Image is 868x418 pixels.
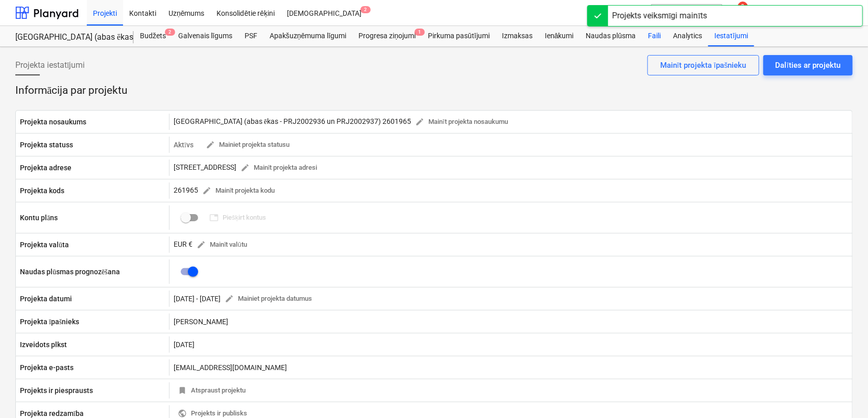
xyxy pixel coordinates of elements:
button: Mainīt projekta kodu [198,183,279,199]
div: [DATE] [169,336,852,353]
button: Atspraust projektu [174,383,250,399]
div: Dalīties ar projektu [776,59,840,72]
div: Budžets [134,26,172,46]
button: Mainiet projekta statusu [202,137,294,153]
button: Mainīt projekta īpašnieku [647,55,759,75]
p: Projekta statuss [20,140,73,150]
p: Kontu plāns [20,213,58,223]
a: Budžets2 [134,26,172,46]
a: Analytics [667,26,708,46]
span: 2 [165,29,175,36]
p: Izveidots plkst [20,339,67,350]
p: Projekts ir piesprausts [20,385,93,396]
button: Mainīt projekta adresi [236,160,322,176]
span: Mainīt projekta kodu [202,185,275,197]
span: Mainīt valūtu [197,239,247,251]
span: edit [225,294,234,303]
div: 261965 [174,183,279,199]
span: public [178,409,187,418]
a: Galvenais līgums [172,26,238,46]
a: Ienākumi [539,26,580,46]
iframe: Chat Widget [817,369,868,418]
a: Iestatījumi [708,26,754,46]
a: Pirkuma pasūtījumi [422,26,496,46]
span: edit [206,140,215,149]
p: Projekta valūta [20,240,69,250]
p: Projekta nosaukums [20,117,86,127]
p: Projekta īpašnieks [20,317,79,327]
div: [GEOGRAPHIC_DATA] (abas ēkas - PRJ2002936 un PRJ2002937) 2601965 [15,32,122,43]
span: EUR € [174,240,192,248]
div: [EMAIL_ADDRESS][DOMAIN_NAME] [169,359,852,376]
span: Mainīt projekta nosaukumu [415,116,508,128]
p: Naudas plūsmas prognozēšana [20,267,120,277]
a: Izmaksas [496,26,539,46]
p: Projekta kods [20,186,64,196]
a: Faili [642,26,667,46]
div: [DATE] - [DATE] [174,295,221,303]
span: Projekta iestatījumi [15,59,85,71]
a: Progresa ziņojumi1 [352,26,422,46]
div: Projekts veiksmīgi mainīts [612,10,707,22]
div: Mainīt projekta īpašnieku [660,59,746,72]
a: PSF [238,26,263,46]
span: Mainiet projekta statusu [206,139,290,151]
button: Dalīties ar projektu [763,55,853,75]
span: 1 [415,29,425,36]
div: [GEOGRAPHIC_DATA] (abas ēkas - PRJ2002936 un PRJ2002937) 2601965 [174,114,512,130]
a: Apakšuzņēmuma līgumi [263,26,352,46]
span: Mainīt projekta adresi [240,162,318,174]
button: Mainiet projekta datumus [221,291,316,307]
p: Projekta e-pasts [20,362,74,373]
span: edit [415,117,424,126]
span: edit [240,163,250,172]
span: bookmark [178,386,187,395]
span: edit [202,186,211,195]
span: 2 [360,6,371,13]
a: Naudas plūsma [580,26,642,46]
div: [STREET_ADDRESS] [174,160,322,176]
p: Informācija par projektu [15,84,853,98]
button: Mainīt projekta nosaukumu [411,114,512,130]
p: Projekta datumi [20,294,72,304]
span: Mainiet projekta datumus [225,293,312,305]
p: Aktīvs [174,140,194,150]
div: [PERSON_NAME] [169,313,852,330]
div: Progresa ziņojumi [352,26,422,46]
button: Mainīt valūtu [192,237,251,253]
span: Atspraust projektu [178,385,246,397]
p: Projekta adrese [20,163,71,173]
span: edit [197,240,206,249]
